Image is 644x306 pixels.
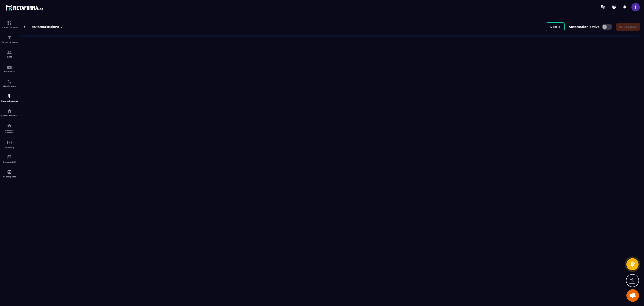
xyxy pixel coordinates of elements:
p: Automation active [569,25,600,29]
span: / [61,25,62,29]
img: automations [7,64,12,69]
p: Réseaux Sociaux [1,129,18,134]
p: Comptabilité [1,161,18,163]
a: automationsautomationsWebinaire [1,61,18,76]
a: schedulerschedulerPlanificateur [1,76,18,91]
a: formationformationTableau de bord [1,17,18,32]
a: formationformationTunnel de vente [1,32,18,47]
img: automations [7,94,12,99]
img: formation [7,50,12,55]
p: E-mailing [1,146,18,148]
a: Ouvrir le chat [626,289,639,302]
img: automations [7,169,12,174]
p: Espace membre [1,115,18,117]
p: IA prospects [1,176,18,178]
a: emailemailE-mailing [1,137,18,152]
a: automationsautomationsAutomatisations [1,91,18,105]
img: logo [6,4,44,11]
a: Automatisations [32,25,59,29]
img: formation [7,35,12,40]
p: Tableau de bord [1,26,18,29]
a: formationformationCRM [1,47,18,61]
p: Tunnel de vente [1,41,18,43]
img: automations [7,108,12,113]
img: email [7,140,12,145]
p: Planificateur [1,85,18,87]
p: Webinaire [1,70,18,73]
img: arrow [24,26,27,28]
img: social-network [7,123,12,128]
img: formation [7,20,12,25]
p: Automatisations [1,100,18,102]
a: automationsautomationsEspace membre [1,105,18,120]
a: social-networksocial-networkRéseaux Sociaux [1,120,18,137]
img: scheduler [7,79,12,84]
p: CRM [1,56,18,58]
img: accountant [7,155,12,160]
a: accountantaccountantComptabilité [1,152,18,166]
button: Modèle [546,22,565,31]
